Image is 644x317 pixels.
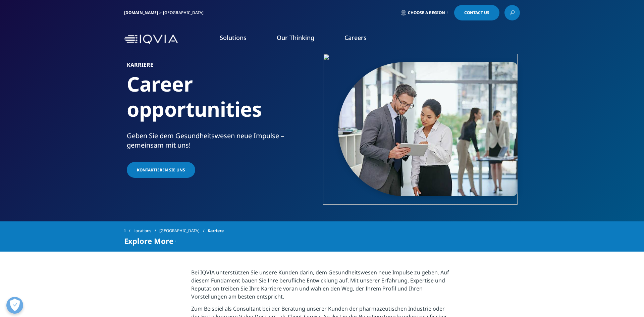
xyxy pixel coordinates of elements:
[159,225,208,237] a: [GEOGRAPHIC_DATA]
[220,34,247,42] a: Solutions
[124,10,158,15] a: [DOMAIN_NAME]
[191,268,453,305] p: Bei IQVIA unterstützen Sie unsere Kunden darin, dem Gesundheitswesen neue Impulse zu geben. Auf d...
[137,167,185,173] span: Kontaktieren Sie uns
[127,131,320,150] div: Geben Sie dem Gesundheitswesen neue Impulse – gemeinsam mit uns!
[408,10,445,15] span: Choose a Region
[344,34,367,42] a: Careers
[124,237,173,245] span: Explore More
[338,62,518,196] img: 156_man-and-woman-looking-at-tablet.jpg
[464,11,489,15] span: Contact Us
[180,23,520,55] nav: Primary
[163,10,206,15] div: [GEOGRAPHIC_DATA]
[127,71,320,131] h1: Career opportunities
[133,225,159,237] a: Locations
[127,62,320,71] h6: Karriere
[454,5,499,20] a: Contact Us
[277,34,314,42] a: Our Thinking
[127,162,195,178] a: Kontaktieren Sie uns
[208,225,224,237] span: Karriere
[6,297,23,314] button: Präferenzen öffnen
